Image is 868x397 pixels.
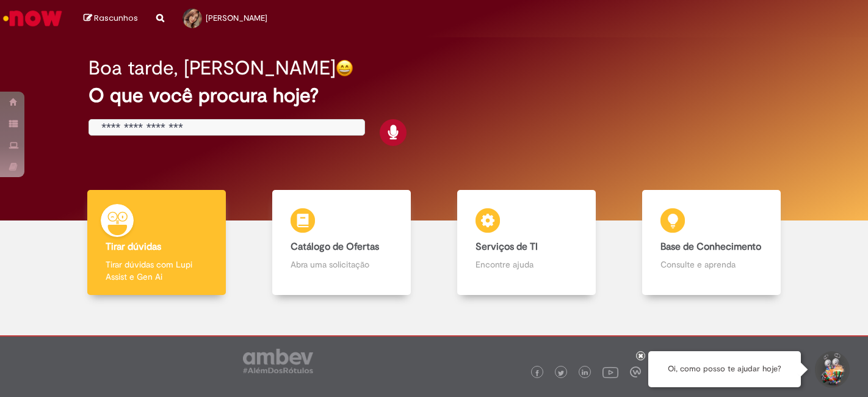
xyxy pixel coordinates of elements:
[206,13,267,23] span: [PERSON_NAME]
[534,370,540,376] img: logo_footer_facebook.png
[619,190,804,296] a: Base de Conhecimento Consulte e aprenda
[89,85,779,106] h2: O que você procura hoje?
[630,366,641,377] img: logo_footer_workplace.png
[434,190,619,296] a: Serviços de TI Encontre ajuda
[84,13,138,24] a: Rascunhos
[291,258,393,271] p: Abra uma solicitação
[243,349,313,373] img: logo_footer_ambev_rotulo_gray.png
[813,351,850,388] button: Iniciar Conversa de Suporte
[476,258,578,271] p: Encontre ajuda
[106,241,161,253] b: Tirar dúvidas
[648,351,801,387] div: Oi, como posso te ajudar hoje?
[1,6,64,31] img: ServiceNow
[336,59,353,77] img: happy-face.png
[660,258,763,271] p: Consulte e aprenda
[64,190,249,296] a: Tirar dúvidas Tirar dúvidas com Lupi Assist e Gen Ai
[660,241,761,253] b: Base de Conhecimento
[94,12,138,24] span: Rascunhos
[582,370,588,377] img: logo_footer_linkedin.png
[602,364,618,380] img: logo_footer_youtube.png
[89,57,336,79] h2: Boa tarde, [PERSON_NAME]
[558,370,564,376] img: logo_footer_twitter.png
[291,241,379,253] b: Catálogo de Ofertas
[249,190,434,296] a: Catálogo de Ofertas Abra uma solicitação
[106,258,208,283] p: Tirar dúvidas com Lupi Assist e Gen Ai
[476,241,538,253] b: Serviços de TI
